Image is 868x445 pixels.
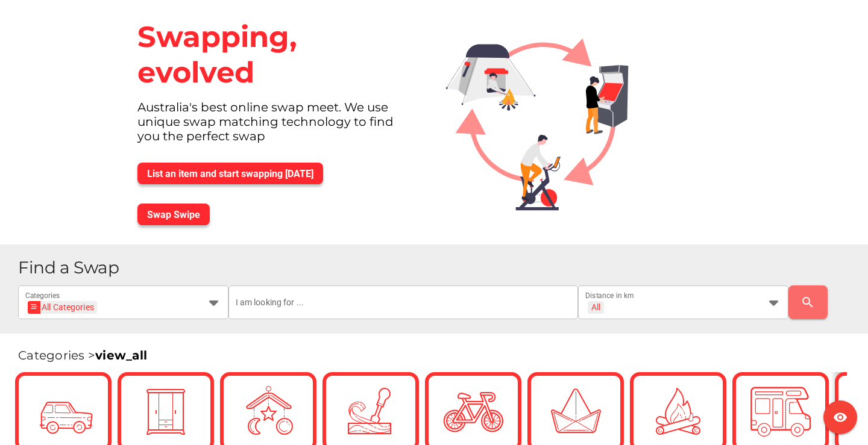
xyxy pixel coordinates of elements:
[236,285,571,319] input: I am looking for ...
[147,209,200,220] span: Swap Swipe
[137,163,323,184] button: List an item and start swapping [DATE]
[18,348,147,363] span: Categories >
[128,100,427,153] div: Australia's best online swap meet. We use unique swap matching technology to find you the perfect...
[800,295,815,310] i: search
[95,348,147,363] a: view_all
[128,10,427,100] div: Swapping, evolved
[833,410,848,425] i: visibility
[147,168,313,179] span: List an item and start swapping [DATE]
[31,301,94,314] div: All Categories
[591,302,600,313] div: All
[137,204,210,225] button: Swap Swipe
[18,259,858,276] h1: Find a Swap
